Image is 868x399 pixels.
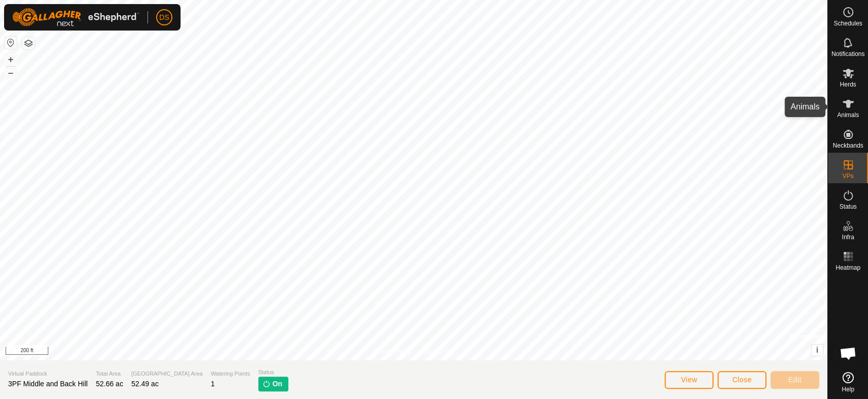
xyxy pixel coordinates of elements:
[96,380,123,388] span: 52.66 ac
[665,371,713,389] button: View
[12,8,139,26] img: Gallagher Logo
[211,380,215,388] span: 1
[837,112,859,118] span: Animals
[96,369,123,378] span: Total Area
[8,369,87,378] span: Virtual Paddock
[22,37,35,49] button: Map Layers
[833,338,863,368] div: Open chat
[788,376,801,384] span: Edit
[842,234,854,240] span: Infra
[832,142,863,149] span: Neckbands
[833,20,862,26] span: Schedules
[840,81,856,88] span: Herds
[828,368,868,396] a: Help
[273,379,282,389] span: On
[424,347,454,356] a: Contact Us
[831,51,864,57] span: Notifications
[681,376,697,384] span: View
[717,371,766,389] button: Close
[839,204,856,210] span: Status
[770,371,819,389] button: Edit
[842,173,853,179] span: VPs
[258,368,288,377] span: Status
[131,380,159,388] span: 52.49 ac
[842,386,854,392] span: Help
[5,53,17,66] button: +
[812,345,823,356] button: i
[8,380,87,388] span: 3PF Middle and Back Hill
[5,37,17,49] button: Reset Map
[373,347,411,356] a: Privacy Policy
[159,12,169,23] span: DS
[5,67,17,79] button: –
[211,369,250,378] span: Watering Points
[131,369,202,378] span: [GEOGRAPHIC_DATA] Area
[732,376,752,384] span: Close
[835,265,860,271] span: Heatmap
[816,346,818,354] span: i
[262,380,271,388] img: turn-on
